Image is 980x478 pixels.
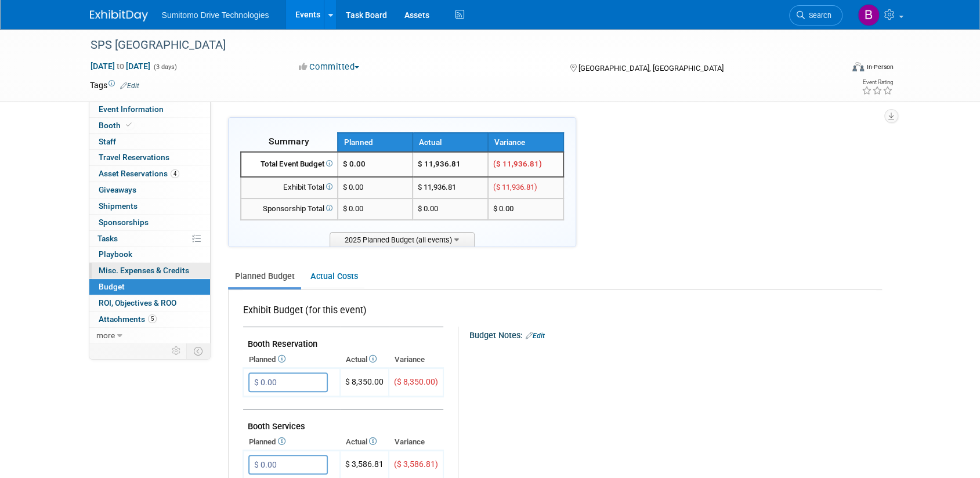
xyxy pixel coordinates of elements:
[126,122,132,128] i: Booth reservation complete
[345,377,384,386] span: $ 8,350.00
[243,434,340,450] th: Planned
[89,198,210,214] a: Shipments
[90,79,139,91] td: Tags
[99,298,176,307] span: ROI, Objectives & ROO
[246,182,332,193] div: Exhibit Total
[89,231,210,247] a: Tasks
[389,434,443,450] th: Variance
[90,61,151,71] span: [DATE] [DATE]
[89,215,210,230] a: Sponsorships
[171,169,179,178] span: 4
[167,343,187,358] td: Personalize Event Tab Strip
[99,185,136,194] span: Giveaways
[99,249,132,259] span: Playbook
[340,434,389,450] th: Actual
[526,332,545,340] a: Edit
[488,133,563,152] th: Variance
[89,279,210,295] a: Budget
[343,204,363,213] span: $ 0.00
[89,166,210,182] a: Asset Reservations4
[99,121,134,130] span: Booth
[89,150,210,165] a: Travel Reservations
[343,160,366,168] span: $ 0.00
[861,79,892,85] div: Event Rating
[186,343,210,358] td: Toggle Event Tabs
[99,314,157,324] span: Attachments
[90,10,148,21] img: ExhibitDay
[343,183,363,191] span: $ 0.00
[89,312,210,327] a: Attachments5
[99,218,149,227] span: Sponsorships
[852,62,864,71] img: Format-Inperson.png
[340,352,389,368] th: Actual
[389,352,443,368] th: Variance
[469,327,881,342] div: Budget Notes:
[243,352,340,368] th: Planned
[338,133,413,152] th: Planned
[115,61,126,71] span: to
[99,282,125,291] span: Budget
[493,183,537,191] span: ($ 11,936.81)
[493,160,542,168] span: ($ 11,936.81)
[303,266,364,287] a: Actual Costs
[413,133,488,152] th: Actual
[246,159,332,170] div: Total Event Budget
[99,201,138,211] span: Shipments
[89,295,210,311] a: ROI, Objectives & ROO
[789,5,842,26] a: Search
[394,459,438,469] span: ($ 3,586.81)
[295,61,364,73] button: Committed
[99,137,116,146] span: Staff
[413,152,488,177] td: $ 11,936.81
[99,169,179,178] span: Asset Reservations
[153,63,177,71] span: (3 days)
[866,63,893,71] div: In-Person
[89,263,210,278] a: Misc. Expenses & Credits
[99,153,169,162] span: Travel Reservations
[89,247,210,262] a: Playbook
[243,410,443,434] td: Booth Services
[99,266,189,275] span: Misc. Expenses & Credits
[394,377,438,386] span: ($ 8,350.00)
[96,331,115,340] span: more
[330,232,475,247] span: 2025 Planned Budget (all events)
[89,328,210,343] a: more
[89,134,210,150] a: Staff
[493,204,513,213] span: $ 0.00
[413,198,488,220] td: $ 0.00
[148,314,157,323] span: 5
[578,64,724,73] span: [GEOGRAPHIC_DATA], [GEOGRAPHIC_DATA]
[99,104,164,114] span: Event Information
[805,11,831,20] span: Search
[89,102,210,117] a: Event Information
[858,4,880,26] img: Brittany Mitchell
[269,136,309,147] span: Summary
[243,304,439,323] div: Exhibit Budget (for this event)
[86,35,825,56] div: SPS [GEOGRAPHIC_DATA]
[120,82,139,90] a: Edit
[243,327,443,352] td: Booth Reservation
[228,266,301,287] a: Planned Budget
[97,234,118,243] span: Tasks
[246,204,332,215] div: Sponsorship Total
[89,182,210,198] a: Giveaways
[89,118,210,133] a: Booth
[774,60,894,78] div: Event Format
[413,177,488,198] td: $ 11,936.81
[162,10,269,20] span: Sumitomo Drive Technologies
